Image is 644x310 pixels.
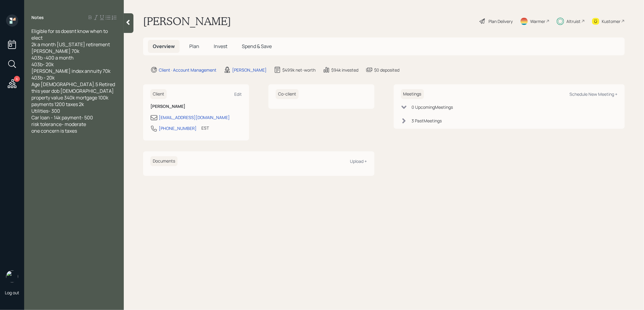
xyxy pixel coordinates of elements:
[530,18,545,24] div: Warmer
[150,104,242,109] h6: [PERSON_NAME]
[566,18,581,24] div: Altruist
[14,76,20,82] div: 6
[143,15,231,28] h1: [PERSON_NAME]
[150,89,167,99] h6: Client
[159,125,197,131] div: [PHONE_NUMBER]
[159,67,216,73] div: Client · Account Management
[31,28,117,134] span: Eligible for ss doesnt know when to elect 2k a month [US_STATE] retirement [PERSON_NAME] 70k 403b...
[401,89,424,99] h6: Meetings
[489,18,513,24] div: Plan Delivery
[242,43,272,50] span: Spend & Save
[350,158,367,164] div: Upload +
[282,67,316,73] div: $499k net-worth
[374,67,399,73] div: $0 deposited
[412,118,442,124] div: 3 Past Meeting s
[602,18,620,24] div: Kustomer
[31,15,44,21] label: Notes
[412,104,453,110] div: 0 Upcoming Meeting s
[331,67,358,73] div: $94k invested
[569,91,617,97] div: Schedule New Meeting +
[214,43,227,50] span: Invest
[234,91,242,97] div: Edit
[5,290,19,295] div: Log out
[150,156,178,166] h6: Documents
[276,89,299,99] h6: Co-client
[189,43,199,50] span: Plan
[232,67,267,73] div: [PERSON_NAME]
[201,125,209,131] div: EST
[153,43,175,50] span: Overview
[6,270,18,283] img: treva-nostdahl-headshot.png
[159,114,230,121] div: [EMAIL_ADDRESS][DOMAIN_NAME]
